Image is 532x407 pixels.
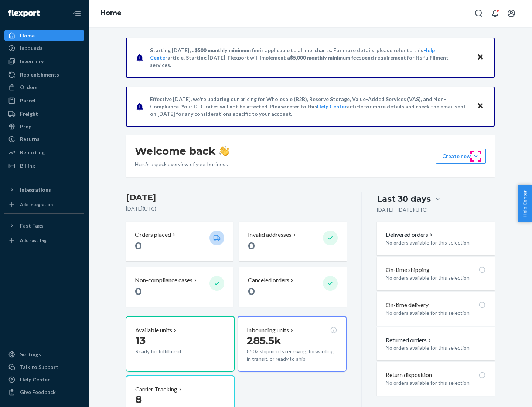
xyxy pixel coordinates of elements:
[126,316,235,372] button: Available units13Ready for fulfillment
[247,334,281,347] span: 285.5k
[20,363,58,371] div: Talk to Support
[518,185,532,222] button: Help Center
[20,351,41,358] div: Settings
[386,301,429,309] p: On-time delivery
[377,206,428,213] p: [DATE] - [DATE] ( UTC )
[8,10,40,17] img: Flexport logo
[69,6,84,21] button: Close Navigation
[135,334,146,347] span: 13
[4,133,84,145] a: Returns
[386,231,434,239] button: Delivered orders
[386,239,486,246] p: No orders available for this selection
[386,336,433,344] button: Returned orders
[471,6,486,21] button: Open Search Box
[20,110,38,118] div: Freight
[20,149,45,156] div: Reporting
[135,231,171,239] p: Orders placed
[4,42,84,54] a: Inbounds
[20,237,47,243] div: Add Fast Tag
[290,54,359,61] span: $5,000 monthly minimum fee
[4,386,84,398] button: Give Feedback
[4,121,84,132] a: Prep
[126,192,347,203] h3: [DATE]
[386,344,486,351] p: No orders available for this selection
[95,3,127,24] ol: breadcrumbs
[504,6,519,21] button: Open account menu
[20,97,35,104] div: Parcel
[126,205,347,212] p: [DATE] ( UTC )
[239,222,346,261] button: Invalid addresses 0
[20,135,40,143] div: Returns
[386,309,486,317] p: No orders available for this selection
[377,193,431,205] div: Last 30 days
[386,266,430,274] p: On-time shipping
[20,388,56,396] div: Give Feedback
[20,186,51,194] div: Integrations
[4,30,84,41] a: Home
[135,239,142,252] span: 0
[488,6,502,21] button: Open notifications
[248,231,291,239] p: Invalid addresses
[386,274,486,282] p: No orders available for this selection
[475,52,485,63] button: Close
[4,69,84,81] a: Replenishments
[150,47,470,69] p: Starting [DATE], a is applicable to all merchants. For more details, please refer to this article...
[135,326,172,334] p: Available units
[150,95,470,118] p: Effective [DATE], we're updating our pricing for Wholesale (B2B), Reserve Storage, Value-Added Se...
[135,161,229,168] p: Here’s a quick overview of your business
[386,379,486,387] p: No orders available for this selection
[135,276,192,285] p: Non-compliance cases
[135,348,204,355] p: Ready for fulfillment
[248,239,255,252] span: 0
[4,95,84,107] a: Parcel
[20,376,50,383] div: Help Center
[20,58,44,65] div: Inventory
[20,32,35,39] div: Home
[20,44,42,52] div: Inbounds
[4,160,84,172] a: Billing
[126,222,233,261] button: Orders placed 0
[248,285,255,297] span: 0
[20,201,53,208] div: Add Integration
[135,285,142,297] span: 0
[4,220,84,232] button: Fast Tags
[239,267,346,307] button: Canceled orders 0
[4,81,84,93] a: Orders
[247,348,337,363] p: 8502 shipments receiving, forwarding, in transit, or ready to ship
[100,9,122,17] a: Home
[219,146,229,156] img: hand-wave emoji
[20,84,38,91] div: Orders
[135,385,177,394] p: Carrier Tracking
[475,101,485,112] button: Close
[126,267,233,307] button: Non-compliance cases 0
[4,199,84,211] a: Add Integration
[4,235,84,246] a: Add Fast Tag
[238,316,346,372] button: Inbounding units285.5k8502 shipments receiving, forwarding, in transit, or ready to ship
[4,108,84,120] a: Freight
[4,349,84,360] a: Settings
[436,149,486,164] button: Create new
[195,47,260,53] span: $500 monthly minimum fee
[386,371,432,379] p: Return disposition
[247,326,289,334] p: Inbounding units
[248,276,289,285] p: Canceled orders
[20,162,35,169] div: Billing
[20,123,31,130] div: Prep
[4,147,84,158] a: Reporting
[4,55,84,67] a: Inventory
[20,222,44,229] div: Fast Tags
[4,361,84,373] a: Talk to Support
[4,184,84,196] button: Integrations
[4,374,84,386] a: Help Center
[20,71,59,78] div: Replenishments
[135,393,142,406] span: 8
[317,103,347,110] a: Help Center
[135,144,229,158] h1: Welcome back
